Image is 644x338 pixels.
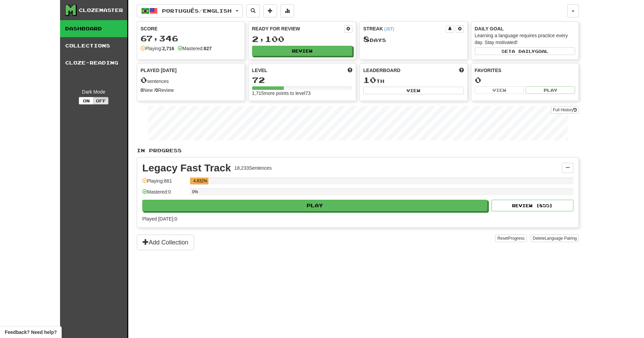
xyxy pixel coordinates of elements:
[495,235,526,242] button: ResetProgress
[60,37,127,54] a: Collections
[263,4,277,17] button: Add sentence to collection
[252,76,353,84] div: 72
[475,47,575,55] button: Seta dailygoal
[141,87,241,94] div: New / Review
[363,76,464,85] div: th
[60,20,127,37] a: Dashboard
[234,165,272,171] div: 18,233 Sentences
[142,188,187,200] div: Mastered: 0
[551,106,579,114] a: Full History
[178,45,212,52] div: Mastered:
[363,87,464,94] button: View
[246,4,260,17] button: Search sentences
[363,67,400,74] span: Leaderboard
[141,87,143,93] strong: 0
[363,25,446,32] div: Streak
[475,76,575,84] div: 0
[384,27,394,31] a: (JST)
[141,25,241,32] div: Score
[280,4,294,17] button: More stats
[142,200,487,211] button: Play
[475,67,575,74] div: Favorites
[363,75,376,85] span: 10
[137,235,194,250] button: Add Collection
[156,87,158,93] strong: 0
[252,35,353,43] div: 2,100
[142,178,187,189] div: Playing: 881
[508,236,525,241] span: Progress
[65,88,122,95] div: Dark Mode
[137,4,243,17] button: Português/English
[162,46,174,51] strong: 2,716
[162,8,232,14] span: Português / English
[545,236,577,241] span: Language Pairing
[5,329,57,336] span: Open feedback widget
[204,46,211,51] strong: 827
[252,90,353,97] div: 1,715 more points to level 73
[459,67,464,74] span: This week in points, UTC
[141,45,174,52] div: Playing:
[252,25,345,32] div: Ready for Review
[526,86,575,94] button: Play
[475,86,524,94] button: View
[141,34,241,43] div: 67,346
[492,200,573,211] button: Review (855)
[192,178,208,184] div: 4.832%
[79,7,123,14] div: Clozemaster
[531,235,579,242] button: DeleteLanguage Pairing
[142,216,177,222] span: Played [DATE]: 0
[60,54,127,71] a: Cloze-Reading
[79,97,94,104] button: On
[512,49,535,54] span: a daily
[363,35,464,44] div: Day s
[141,75,147,85] span: 0
[475,32,575,46] div: Learning a language requires practice every day. Stay motivated!
[93,97,108,104] button: Off
[141,76,241,85] div: sentences
[137,147,579,154] p: In Progress
[252,67,267,74] span: Level
[141,67,177,74] span: Played [DATE]
[363,34,370,44] span: 8
[475,25,575,32] div: Daily Goal
[142,163,231,173] div: Legacy Fast Track
[348,67,352,74] span: Score more points to level up
[252,46,353,56] button: Review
